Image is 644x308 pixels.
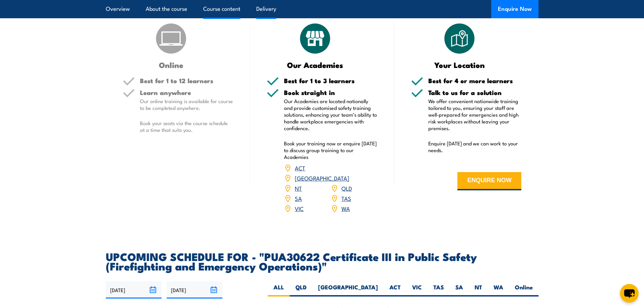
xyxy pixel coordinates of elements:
[284,98,377,132] p: Our Academies are located nationally and provide customised safety training solutions, enhancing ...
[341,184,352,192] a: QLD
[106,252,539,270] h2: UPCOMING SCHEDULE FOR - "PUA30622 Certificate III in Public Safety (Firefighting and Emergency Op...
[428,98,522,132] p: We offer convenient nationwide training tailored to you, ensuring your staff are well-prepared fo...
[295,194,302,202] a: SA
[450,283,469,297] label: SA
[123,61,220,69] h3: Online
[384,283,406,297] label: ACT
[341,204,350,212] a: WA
[140,77,233,84] h5: Best for 1 to 12 learners
[106,281,162,299] input: From date
[284,140,377,160] p: Book your training now or enquire [DATE] to discuss group training to our Academies
[284,77,377,84] h5: Best for 1 to 3 learners
[295,174,349,182] a: [GEOGRAPHIC_DATA]
[140,98,233,111] p: Our online training is available for course to be completed anywhere.
[428,77,522,84] h5: Best for 4 or more learners
[428,140,522,153] p: Enquire [DATE] and we can work to your needs.
[284,89,377,96] h5: Book straight in
[406,283,428,297] label: VIC
[469,283,488,297] label: NT
[290,283,312,297] label: QLD
[428,89,522,96] h5: Talk to us for a solution
[620,284,639,303] button: chat-button
[268,283,290,297] label: ALL
[167,281,222,299] input: To date
[295,184,302,192] a: NT
[411,61,508,69] h3: Your Location
[267,61,364,69] h3: Our Academies
[488,283,509,297] label: WA
[428,283,450,297] label: TAS
[140,120,233,133] p: Book your seats via the course schedule at a time that suits you.
[509,283,539,297] label: Online
[312,283,384,297] label: [GEOGRAPHIC_DATA]
[457,172,521,190] button: ENQUIRE NOW
[140,89,233,96] h5: Learn anywhere
[295,164,305,172] a: ACT
[341,194,351,202] a: TAS
[295,204,304,212] a: VIC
